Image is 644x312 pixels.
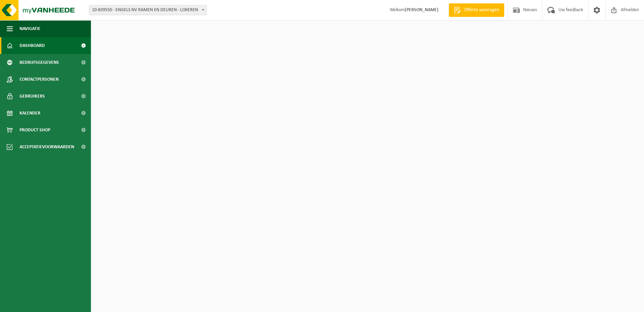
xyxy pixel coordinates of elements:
span: Dashboard [20,37,45,54]
span: Navigatie [20,20,40,37]
a: Offerte aanvragen [449,3,504,17]
span: Product Shop [20,122,50,138]
strong: [PERSON_NAME] [405,7,439,12]
span: Contactpersonen [20,71,59,88]
span: Kalender [20,105,40,122]
span: Bedrijfsgegevens [20,54,59,71]
span: 10-839550 - ENGELS NV RAMEN EN DEUREN - LOKEREN [89,5,206,15]
span: Offerte aanvragen [462,7,501,14]
span: Acceptatievoorwaarden [20,138,74,155]
span: 10-839550 - ENGELS NV RAMEN EN DEUREN - LOKEREN [89,5,207,15]
span: Gebruikers [20,88,45,105]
